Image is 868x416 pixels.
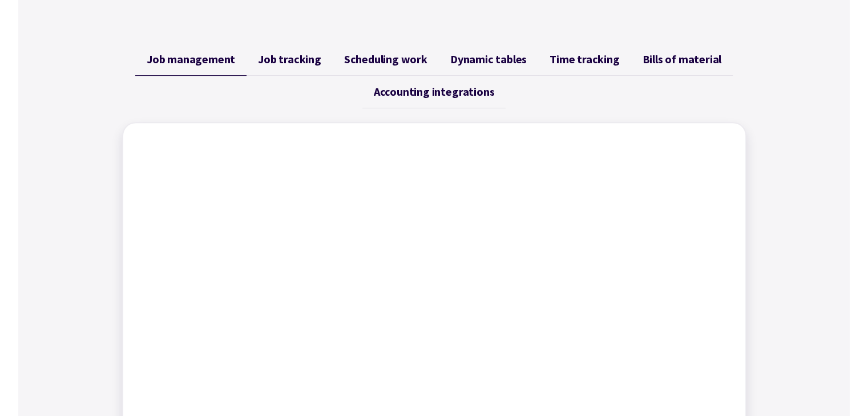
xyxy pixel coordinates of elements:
span: Job tracking [258,52,321,66]
span: Scheduling work [344,52,427,66]
div: Widget de chat [678,293,868,416]
span: Time tracking [550,52,619,66]
span: Job management [147,52,235,66]
iframe: Chat Widget [678,293,868,416]
span: Dynamic tables [450,52,527,66]
span: Accounting integrations [374,85,494,99]
span: Bills of material [642,52,721,66]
